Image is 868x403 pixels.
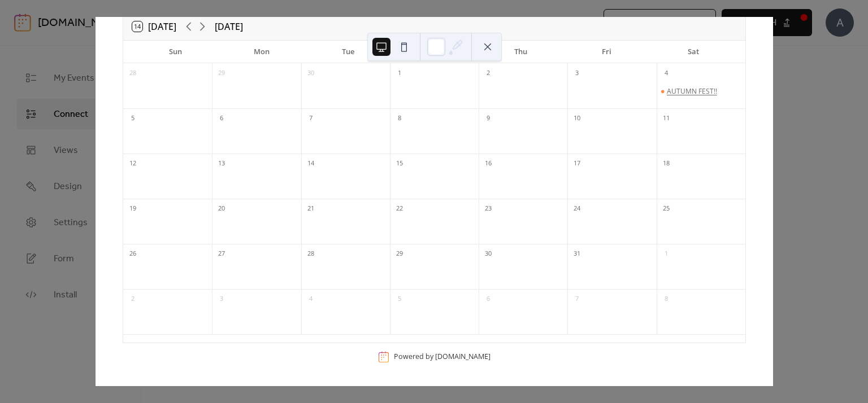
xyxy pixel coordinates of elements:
div: 15 [393,157,406,170]
div: Tue [305,41,391,63]
div: 5 [127,112,139,125]
div: 18 [660,157,672,170]
div: 11 [660,112,672,125]
div: 19 [127,203,139,215]
div: 28 [305,248,317,260]
div: 2 [127,293,139,305]
div: 5 [393,293,406,305]
div: 17 [571,157,583,170]
div: 7 [571,293,583,305]
div: Thu [478,41,564,63]
div: 16 [482,157,494,170]
div: 29 [393,248,406,260]
div: 9 [482,112,494,125]
div: 3 [215,293,228,305]
div: 30 [482,248,494,260]
div: AUTUMN FEST!! [657,87,745,96]
div: 1 [660,248,672,260]
div: 23 [482,203,494,215]
div: 26 [127,248,139,260]
div: 14 [305,157,317,170]
div: 21 [305,203,317,215]
div: 28 [127,67,139,80]
div: 22 [393,203,406,215]
div: 30 [305,67,317,80]
div: 3 [571,67,583,80]
div: AUTUMN FEST!! [667,87,717,96]
div: 25 [660,203,672,215]
div: 24 [571,203,583,215]
div: 6 [215,112,228,125]
div: Sun [132,41,219,63]
div: 13 [215,157,228,170]
div: 8 [393,112,406,125]
div: 1 [393,67,406,80]
div: 4 [660,67,672,80]
div: Powered by [394,352,491,361]
div: 20 [215,203,228,215]
div: 27 [215,248,228,260]
div: Mon [219,41,305,63]
div: 7 [305,112,317,125]
div: 4 [305,293,317,305]
a: [DOMAIN_NAME] [435,352,491,361]
div: 6 [482,293,494,305]
div: 31 [571,248,583,260]
div: Fri [564,41,650,63]
div: 29 [215,67,228,80]
div: 2 [482,67,494,80]
div: 10 [571,112,583,125]
div: 12 [127,157,139,170]
div: 8 [660,293,672,305]
div: Sat [650,41,736,63]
